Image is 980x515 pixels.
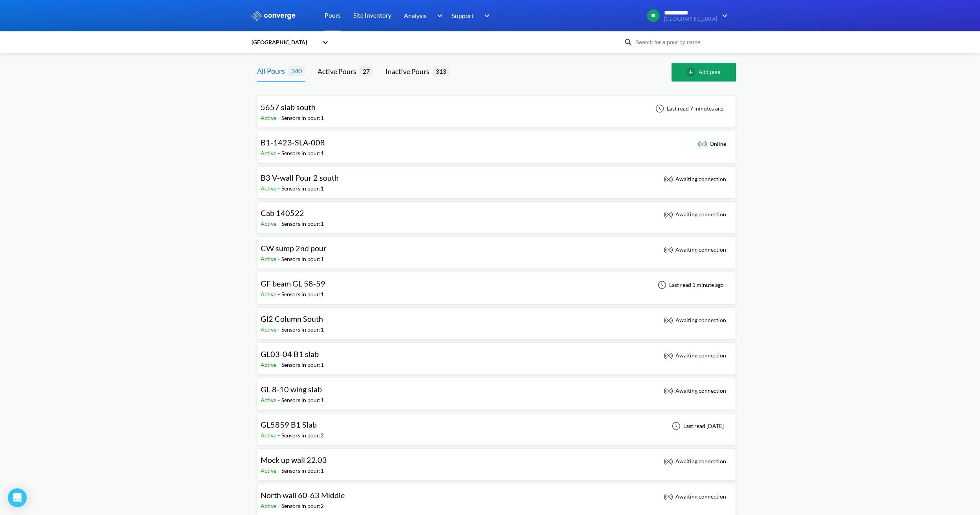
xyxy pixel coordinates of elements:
[664,386,726,395] div: Awaiting connection
[257,493,736,499] a: North wall 60-63 MiddleActive-Sensors in pour:2 Awaiting connection
[664,457,673,466] img: awaiting_connection_icon.svg
[257,175,736,182] a: B3 V-wall Pour 2 southActive-Sensors in pour:1 Awaiting connection
[278,467,281,474] span: -
[261,455,327,464] span: Mock up wall 22.03
[281,219,324,228] div: Sensors in pour: 1
[261,490,345,500] span: North wall 60-63 Middle
[261,326,278,333] span: Active
[664,174,726,184] div: Awaiting connection
[251,11,296,21] img: logo_ewhite.svg
[257,352,736,358] a: GL03-04 B1 slabActive-Sensors in pour:1 Awaiting connection
[261,102,316,112] span: 5657 slab south
[278,114,281,121] span: -
[664,245,673,254] img: awaiting_connection_icon.svg
[664,316,726,325] div: Awaiting connection
[261,291,278,297] span: Active
[278,397,281,403] span: -
[288,66,305,76] span: 340
[281,361,324,369] div: Sensors in pour: 1
[261,208,304,218] span: Cab 140522
[257,210,736,217] a: Cab 140522Active-Sensors in pour:1 Awaiting connection
[653,280,726,290] div: Last read 1 minute ago
[257,422,736,429] a: GL5859 B1 SlabActive-Sensors in pour:2Last read [DATE]
[261,185,278,192] span: Active
[278,150,281,156] span: -
[633,38,728,47] input: Search for a pour by name
[432,11,444,20] img: downArrow.svg
[664,210,673,219] img: awaiting_connection_icon.svg
[261,361,278,368] span: Active
[624,38,633,47] img: icon-search.svg
[257,387,736,394] a: GL 8-10 wing slabActive-Sensors in pour:1 Awaiting connection
[278,432,281,439] span: -
[257,281,736,288] a: GF beam GL 58-59Active-Sensors in pour:1Last read 1 minute ago
[261,243,327,253] span: CW sump 2nd pour
[664,210,726,219] div: Awaiting connection
[664,351,726,360] div: Awaiting connection
[261,397,278,403] span: Active
[281,149,324,158] div: Sensors in pour: 1
[433,66,449,76] span: 313
[672,63,736,82] button: Add pour
[281,114,324,122] div: Sensors in pour: 1
[261,220,278,227] span: Active
[281,466,324,475] div: Sensors in pour: 1
[257,246,736,252] a: CW sump 2nd pourActive-Sensors in pour:1 Awaiting connection
[8,488,27,507] div: Open Intercom Messenger
[261,432,278,439] span: Active
[261,467,278,474] span: Active
[717,11,730,20] img: downArrow.svg
[257,105,736,111] a: 5657 slab southActive-Sensors in pour:1Last read 7 minutes ago
[261,279,325,288] span: GF beam GL 58-59
[698,139,726,149] div: Online
[278,185,281,192] span: -
[251,38,318,47] div: [GEOGRAPHIC_DATA]
[360,66,373,76] span: 27
[664,386,673,395] img: awaiting_connection_icon.svg
[257,316,736,323] a: Gl2 Column SouthActive-Sensors in pour:1 Awaiting connection
[479,11,492,20] img: downArrow.svg
[278,361,281,368] span: -
[668,421,726,431] div: Last read [DATE]
[261,173,339,182] span: B3 V-wall Pour 2 south
[261,384,322,394] span: GL 8-10 wing slab
[281,255,324,263] div: Sensors in pour: 1
[261,138,325,147] span: B1-1423-SLA-008
[261,256,278,262] span: Active
[257,140,736,147] a: B1-1423-SLA-008Active-Sensors in pour:1 Online
[664,245,726,254] div: Awaiting connection
[686,67,699,77] img: add-circle-outline.svg
[278,326,281,333] span: -
[281,431,324,440] div: Sensors in pour: 2
[261,114,278,121] span: Active
[261,150,278,156] span: Active
[318,66,360,77] div: Active Pours
[261,502,278,509] span: Active
[698,139,707,149] img: online_icon.svg
[278,220,281,227] span: -
[257,65,288,76] div: All Pours
[281,184,324,193] div: Sensors in pour: 1
[281,290,324,299] div: Sensors in pour: 1
[664,492,673,501] img: awaiting_connection_icon.svg
[664,492,726,501] div: Awaiting connection
[281,396,324,404] div: Sensors in pour: 1
[278,502,281,509] span: -
[281,325,324,334] div: Sensors in pour: 1
[664,457,726,466] div: Awaiting connection
[281,502,324,510] div: Sensors in pour: 2
[278,256,281,262] span: -
[664,16,717,22] span: [GEOGRAPHIC_DATA]
[664,174,673,184] img: awaiting_connection_icon.svg
[257,457,736,464] a: Mock up wall 22.03Active-Sensors in pour:1 Awaiting connection
[278,291,281,297] span: -
[404,11,427,20] span: Analysis
[664,351,673,360] img: awaiting_connection_icon.svg
[664,316,673,325] img: awaiting_connection_icon.svg
[261,420,317,429] span: GL5859 B1 Slab
[261,314,323,323] span: Gl2 Column South
[651,104,726,113] div: Last read 7 minutes ago
[385,66,433,77] div: Inactive Pours
[261,349,319,359] span: GL03-04 B1 slab
[452,11,474,20] span: Support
